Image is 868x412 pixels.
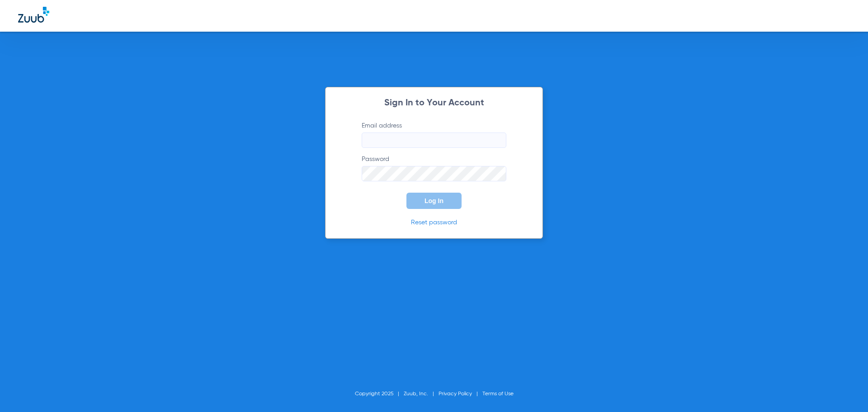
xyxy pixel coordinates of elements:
h2: Sign In to Your Account [348,99,520,108]
input: Email address [362,133,506,148]
iframe: Chat Widget [823,369,868,412]
img: Zuub Logo [18,7,49,23]
span: Log In [425,197,443,204]
a: Reset password [411,219,457,226]
li: Zuub, Inc. [404,389,439,398]
label: Password [362,155,506,181]
button: Log In [406,193,462,209]
li: Copyright 2025 [355,389,404,398]
a: Privacy Policy [439,391,472,397]
label: Email address [362,121,506,148]
input: Password [362,166,506,181]
a: Terms of Use [482,391,514,397]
